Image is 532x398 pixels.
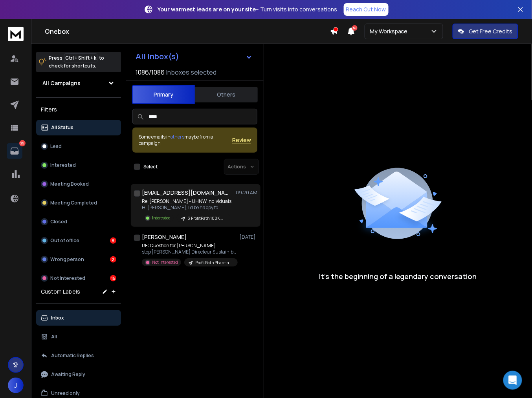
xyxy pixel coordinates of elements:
h1: All Campaigns [42,79,81,87]
label: Select [143,164,158,170]
div: 15 [110,275,116,281]
button: Meeting Booked [36,176,121,192]
p: Unread only [51,390,80,396]
img: logo [8,27,24,41]
h1: [EMAIL_ADDRESS][DOMAIN_NAME] [142,189,228,197]
p: Lead [50,143,62,150]
p: Hi [PERSON_NAME], I’d be happy to [142,204,231,211]
button: Get Free Credits [453,24,518,39]
p: Not Interested [50,275,85,281]
p: It’s the beginning of a legendary conversation [319,271,477,282]
p: Not Interested [152,259,178,265]
h1: [PERSON_NAME] [142,233,187,241]
div: Open Intercom Messenger [503,371,522,390]
a: 25 [7,143,22,159]
button: Out of office8 [36,233,121,248]
p: Meeting Completed [50,200,97,206]
p: All Status [51,124,73,131]
h3: Inboxes selected [166,68,216,77]
button: Review [232,136,251,144]
p: Inbox [51,315,64,321]
p: Press to check for shortcuts. [49,54,104,70]
p: Reach Out Now [346,5,386,13]
button: J [8,378,24,393]
p: Closed [50,219,67,225]
p: ProfitPath Pharma [GEOGRAPHIC_DATA] [195,260,233,266]
p: Re: [PERSON_NAME] - UHNW individuals [142,198,231,204]
h3: Custom Labels [41,288,80,296]
button: All Campaigns [36,75,121,91]
p: [DATE] [240,234,257,240]
span: others [171,133,184,140]
button: Wrong person2 [36,252,121,267]
button: Others [195,86,258,103]
p: Interested [50,162,76,168]
p: All [51,334,57,340]
span: Ctrl + Shift + k [64,53,97,62]
button: Automatic Replies [36,348,121,363]
p: Out of office [50,237,79,244]
p: Get Free Credits [469,27,513,35]
p: 3 ProfitPath 100K HNW Individuals offer [188,215,226,221]
button: Not Interested15 [36,270,121,286]
button: Lead [36,139,121,154]
p: Wrong person [50,256,84,263]
button: All Inbox(s) [129,49,259,64]
p: My Workspace [370,27,411,35]
p: – Turn visits into conversations [158,5,338,13]
button: Primary [132,85,195,104]
h1: All Inbox(s) [136,53,179,60]
strong: Your warmest leads are on your site [158,5,256,13]
div: Some emails in maybe from a campaign [139,134,232,146]
button: All [36,329,121,345]
h1: Onebox [45,27,330,36]
span: 50 [352,25,358,31]
button: Closed [36,214,121,230]
p: stop [PERSON_NAME] Directeur Sustainibility [142,249,236,255]
p: Awaiting Reply [51,371,85,378]
h3: Filters [36,104,121,115]
p: 25 [19,140,26,146]
button: Interested [36,157,121,173]
div: 2 [110,256,116,263]
button: Awaiting Reply [36,367,121,382]
button: All Status [36,120,121,135]
p: 09:20 AM [236,190,257,196]
p: Meeting Booked [50,181,89,187]
p: RE: Question for [PERSON_NAME] [142,243,236,249]
div: 8 [110,237,116,244]
a: Reach Out Now [344,3,389,16]
p: Automatic Replies [51,352,94,359]
p: Interested [152,215,171,221]
button: Inbox [36,310,121,326]
span: 1086 / 1086 [136,68,165,77]
button: Meeting Completed [36,195,121,211]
